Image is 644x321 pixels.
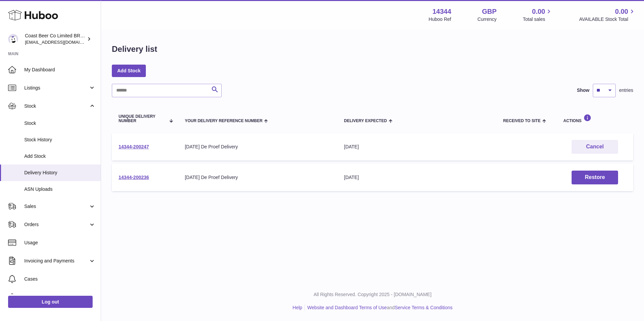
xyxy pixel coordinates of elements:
button: Cancel [572,140,618,154]
a: 14344-200236 [119,175,149,180]
span: Invoicing and Payments [24,258,89,264]
span: Sales [24,203,89,210]
span: 0.00 [615,7,628,16]
a: Service Terms & Conditions [395,305,453,310]
span: [EMAIL_ADDRESS][DOMAIN_NAME] [25,39,99,45]
a: 14344-200247 [119,144,149,149]
span: Orders [24,221,89,228]
span: My Dashboard [24,67,96,73]
a: Help [293,305,302,310]
div: [DATE] De Proef Delivery [185,174,331,181]
span: Stock [24,103,89,109]
a: Log out [8,296,93,308]
span: Listings [24,85,89,91]
div: Coast Beer Co Limited BRULO [25,33,86,45]
span: Delivery Expected [344,119,387,123]
span: Your Delivery Reference Number [185,119,263,123]
a: Add Stock [112,65,146,77]
div: [DATE] [344,174,490,181]
span: Delivery History [24,170,96,176]
span: Usage [24,240,96,246]
span: Stock [24,120,96,127]
span: Unique Delivery Number [119,114,165,123]
img: internalAdmin-14344@internal.huboo.com [8,34,18,44]
h1: Delivery list [112,44,157,55]
div: Currency [478,16,497,23]
div: Huboo Ref [429,16,451,23]
span: ASN Uploads [24,186,96,192]
a: 0.00 AVAILABLE Stock Total [579,7,636,23]
button: Restore [572,171,618,184]
p: All Rights Reserved. Copyright 2025 - [DOMAIN_NAME] [106,291,639,298]
span: AVAILABLE Stock Total [579,16,636,23]
a: Website and Dashboard Terms of Use [307,305,387,310]
div: Actions [563,114,626,123]
span: Total sales [523,16,553,23]
a: 0.00 Total sales [523,7,553,23]
span: entries [619,87,633,94]
div: [DATE] [344,144,490,150]
strong: 14344 [432,7,451,16]
div: [DATE] De Proef Delivery [185,144,331,150]
span: Cases [24,276,96,282]
li: and [305,305,452,311]
span: Received to Site [503,119,541,123]
span: 0.00 [532,7,545,16]
span: Stock History [24,137,96,143]
label: Show [577,87,589,94]
span: Add Stock [24,153,96,159]
strong: GBP [482,7,496,16]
